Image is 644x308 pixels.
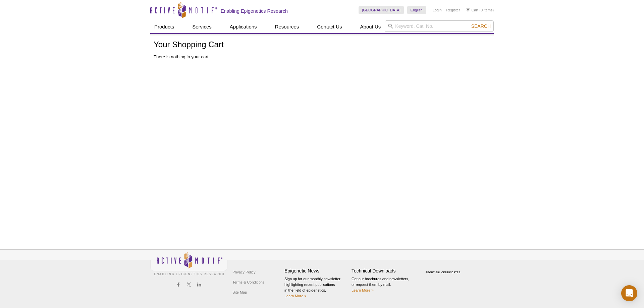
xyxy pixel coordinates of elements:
[419,261,469,276] table: Click to Verify - This site chose Symantec SSL for secure e-commerce and confidential communicati...
[284,294,307,298] a: Learn More >
[467,8,470,11] img: Your Cart
[359,6,404,14] a: [GEOGRAPHIC_DATA]
[352,276,415,293] p: Get our brochures and newsletters, or request them by mail.
[433,8,442,12] a: Login
[154,40,490,50] h1: Your Shopping Cart
[284,268,348,274] h4: Epigenetic News
[621,285,637,301] div: Open Intercom Messenger
[188,20,216,33] a: Services
[446,8,460,12] a: Register
[226,20,261,33] a: Applications
[313,20,346,33] a: Contact Us
[231,287,249,297] a: Site Map
[221,8,288,14] h2: Enabling Epigenetics Research
[426,271,461,273] a: ABOUT SSL CERTIFICATES
[271,20,303,33] a: Resources
[154,54,490,60] p: There is nothing in your cart.
[284,276,348,299] p: Sign up for our monthly newsletter highlighting recent publications in the field of epigenetics.
[407,6,426,14] a: English
[231,277,266,287] a: Terms & Conditions
[443,6,444,14] li: |
[352,268,415,274] h4: Technical Downloads
[471,23,491,29] span: Search
[385,20,494,32] input: Keyword, Cat. No.
[150,20,178,33] a: Products
[467,6,494,14] li: (0 items)
[352,288,374,292] a: Learn More >
[231,267,257,277] a: Privacy Policy
[356,20,385,33] a: About Us
[467,8,478,12] a: Cart
[469,23,493,29] button: Search
[150,250,227,277] img: Active Motif,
